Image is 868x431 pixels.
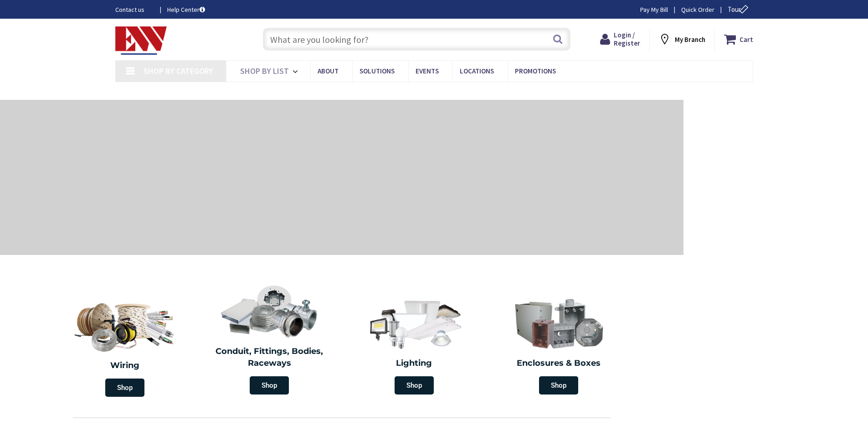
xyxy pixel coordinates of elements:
[349,358,480,369] h2: Lighting
[200,280,340,399] a: Conduit, Fittings, Bodies, Raceways Shop
[344,292,484,399] a: Lighting Shop
[539,376,578,395] span: Shop
[740,31,753,47] strong: Cart
[167,5,205,14] a: Help Center
[240,66,289,76] span: Shop By List
[204,346,335,369] h2: Conduit, Fittings, Bodies, Raceways
[728,5,751,14] span: Tour
[460,67,494,75] span: Locations
[640,5,668,14] a: Pay My Bill
[493,358,625,369] h2: Enclosures & Boxes
[614,31,640,47] span: Login / Register
[395,376,434,395] span: Shop
[57,360,193,372] h2: Wiring
[489,292,629,399] a: Enclosures & Boxes Shop
[52,292,197,401] a: Wiring Shop
[250,376,289,395] span: Shop
[360,67,395,75] span: Solutions
[658,31,705,47] div: My Branch
[115,5,153,14] a: Contact us
[416,67,439,75] span: Events
[318,67,339,75] span: About
[675,35,705,44] strong: My Branch
[724,31,753,47] a: Cart
[263,28,570,51] input: What are you looking for?
[115,26,167,55] img: Electrical Wholesalers, Inc.
[681,5,714,14] a: Quick Order
[600,31,640,47] a: Login / Register
[105,379,144,397] span: Shop
[144,66,213,76] span: Shop By Category
[515,67,556,75] span: Promotions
